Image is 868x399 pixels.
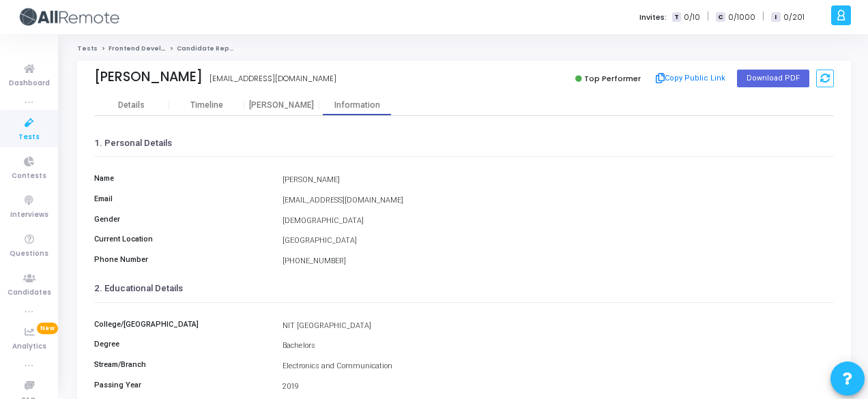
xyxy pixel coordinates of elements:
img: logo [17,3,119,31]
div: [GEOGRAPHIC_DATA] [276,235,841,247]
div: [PHONE_NUMBER] [276,256,841,267]
h3: 2. Educational Details [94,283,834,294]
div: [DEMOGRAPHIC_DATA] [276,216,841,227]
div: 2019 [276,381,841,393]
span: Interviews [10,209,48,221]
span: C [716,12,725,23]
h6: College/[GEOGRAPHIC_DATA] [87,320,276,329]
span: 0/201 [783,12,805,23]
h6: Email [87,194,276,203]
label: Invites: [639,12,667,23]
h6: Degree [87,340,276,349]
div: NIT [GEOGRAPHIC_DATA] [276,321,841,332]
button: Copy Public Link [652,68,730,89]
span: Candidate Report [177,44,240,53]
a: Frontend Developer (L4) [108,44,192,53]
div: Electronics and Communication [276,361,841,372]
span: I [771,12,780,23]
h6: Name [87,174,276,183]
h3: 1. Personal Details [94,138,834,149]
span: Dashboard [9,78,50,89]
div: [PERSON_NAME] [276,175,841,186]
a: Tests [77,44,98,53]
h6: Gender [87,215,276,224]
div: Timeline [190,100,223,110]
span: Analytics [12,341,46,353]
div: Information [319,100,394,110]
h6: Stream/Branch [87,360,276,369]
div: [EMAIL_ADDRESS][DOMAIN_NAME] [209,73,336,85]
span: New [37,323,58,334]
span: Top Performer [584,73,641,84]
span: 0/1000 [728,12,755,23]
button: Download PDF [737,70,809,87]
span: T [672,12,681,23]
nav: breadcrumb [77,44,851,53]
span: | [762,10,764,24]
span: Tests [18,132,40,143]
span: | [707,10,709,24]
span: 0/10 [684,12,700,23]
span: Candidates [8,287,51,299]
div: Bachelors [276,340,841,352]
h6: Current Location [87,235,276,243]
div: [EMAIL_ADDRESS][DOMAIN_NAME] [276,195,841,207]
span: Contests [12,171,46,182]
span: Questions [10,248,48,260]
div: Details [118,100,145,110]
div: [PERSON_NAME] [244,100,319,110]
h6: Phone Number [87,255,276,264]
div: [PERSON_NAME] [94,69,203,85]
h6: Passing Year [87,381,276,389]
